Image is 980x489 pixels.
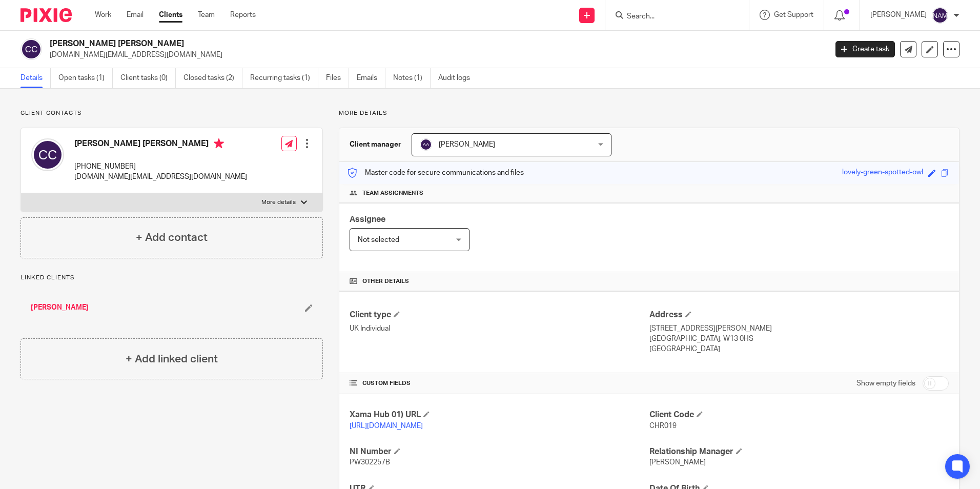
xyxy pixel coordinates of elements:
h4: Client Code [649,410,949,420]
a: Create task [835,41,895,57]
p: [PHONE_NUMBER] [74,161,247,172]
p: Linked clients [21,274,323,282]
a: [PERSON_NAME] [31,302,89,313]
h4: Client type [350,310,649,320]
a: Emails [357,68,385,88]
img: Pixie [21,8,72,22]
p: More details [339,109,959,117]
p: Client contacts [21,109,323,117]
p: [GEOGRAPHIC_DATA], W13 0HS [649,334,949,344]
a: Work [95,10,111,20]
p: [STREET_ADDRESS][PERSON_NAME] [649,323,949,334]
a: Team [198,10,215,20]
img: svg%3E [932,7,948,24]
a: Recurring tasks (1) [250,68,318,88]
h4: Relationship Manager [649,446,949,457]
h4: NI Number [350,446,649,457]
span: Assignee [350,215,385,223]
span: PW302257B [350,459,390,466]
h3: Client manager [350,139,401,150]
div: lovely-green-spotted-owl [842,167,923,179]
a: Clients [159,10,182,20]
span: Team assignments [362,189,423,197]
span: CHR019 [649,422,677,430]
p: [GEOGRAPHIC_DATA] [649,344,949,354]
a: Open tasks (1) [58,68,113,88]
h4: Address [649,310,949,320]
img: svg%3E [31,138,64,171]
span: Other details [362,277,409,286]
h4: [PERSON_NAME] [PERSON_NAME] [74,138,247,151]
p: Master code for secure communications and files [347,168,524,178]
p: UK Individual [350,323,649,334]
p: [DOMAIN_NAME][EMAIL_ADDRESS][DOMAIN_NAME] [74,172,247,182]
a: Email [127,10,144,20]
a: Files [326,68,349,88]
i: Primary [214,138,224,149]
a: Notes (1) [393,68,431,88]
span: [PERSON_NAME] [649,459,706,466]
a: Details [21,68,51,88]
span: Not selected [358,236,399,243]
a: [URL][DOMAIN_NAME] [350,422,423,430]
h4: Xama Hub 01) URL [350,410,649,420]
p: [DOMAIN_NAME][EMAIL_ADDRESS][DOMAIN_NAME] [50,50,820,60]
a: Reports [230,10,256,20]
img: svg%3E [21,38,42,60]
img: svg%3E [420,138,432,151]
a: Closed tasks (2) [183,68,242,88]
label: Show empty fields [856,378,915,389]
a: Audit logs [438,68,478,88]
span: [PERSON_NAME] [439,141,495,148]
h4: CUSTOM FIELDS [350,379,649,388]
h4: + Add contact [136,230,208,246]
span: Get Support [774,11,813,18]
h2: [PERSON_NAME] [PERSON_NAME] [50,38,666,49]
p: More details [261,198,296,207]
input: Search [626,12,718,22]
p: [PERSON_NAME] [870,10,927,20]
h4: + Add linked client [126,351,218,367]
a: Client tasks (0) [120,68,176,88]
